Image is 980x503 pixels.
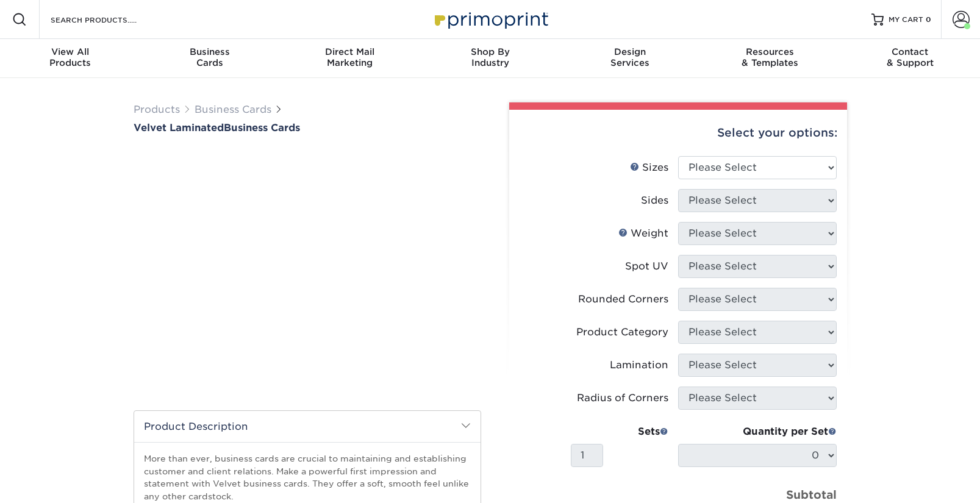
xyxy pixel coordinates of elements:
[292,366,323,397] img: Business Cards 03
[571,424,668,439] div: Sets
[840,46,980,68] div: & Support
[840,39,980,78] a: Contact& Support
[678,424,837,439] div: Quantity per Set
[840,46,980,57] span: Contact
[140,46,281,68] div: Cards
[576,325,668,340] div: Product Category
[374,366,404,397] img: Business Cards 05
[560,46,700,57] span: Design
[420,46,560,68] div: Industry
[280,46,420,68] div: Marketing
[578,292,668,307] div: Rounded Corners
[786,488,837,501] strong: Subtotal
[618,226,668,241] div: Weight
[429,6,551,32] img: Primoprint
[700,46,840,57] span: Resources
[700,39,840,78] a: Resources& Templates
[560,46,700,68] div: Services
[140,46,281,57] span: Business
[140,39,281,78] a: BusinessCards
[195,104,271,115] a: Business Cards
[577,391,668,405] div: Radius of Corners
[420,46,560,57] span: Shop By
[49,12,168,27] input: SEARCH PRODUCTS.....
[280,39,420,78] a: Direct MailMarketing
[610,358,668,373] div: Lamination
[134,122,481,134] h1: Business Cards
[134,104,180,115] a: Products
[630,160,668,175] div: Sizes
[280,46,420,57] span: Direct Mail
[560,39,700,78] a: DesignServices
[134,122,481,134] a: Velvet LaminatedBusiness Cards
[134,411,481,442] h2: Product Description
[700,46,840,68] div: & Templates
[641,193,668,208] div: Sides
[926,15,931,24] span: 0
[134,122,224,134] span: Velvet Laminated
[519,110,837,156] div: Select your options:
[420,39,560,78] a: Shop ByIndustry
[210,366,241,397] img: Business Cards 01
[333,366,363,397] img: Business Cards 04
[251,366,282,397] img: Business Cards 02
[625,259,668,274] div: Spot UV
[889,15,923,25] span: MY CART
